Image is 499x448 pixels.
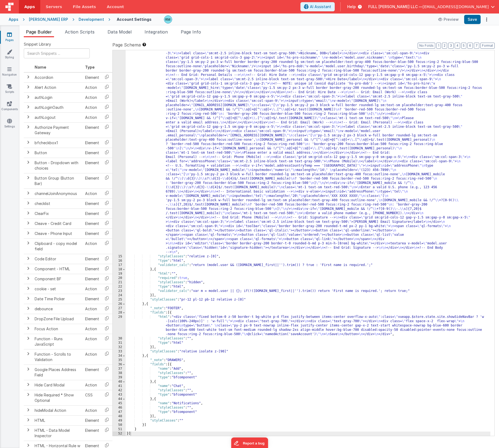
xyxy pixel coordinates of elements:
[113,272,126,276] div: 19
[113,397,126,401] div: 44
[32,415,83,425] td: HTML
[83,238,101,254] td: Action
[164,16,172,23] img: b13c88abc1fc393ceceb84a58fc04ef4
[32,148,83,158] td: Button
[113,289,126,293] div: 23
[113,414,126,419] div: 48
[448,43,454,49] button: 3
[32,349,83,365] td: Function - Scrolls to Validation
[83,334,101,349] td: Action
[32,304,83,314] td: debounce
[113,254,126,259] div: 15
[113,285,126,289] div: 22
[436,43,441,49] button: 1
[83,264,101,274] td: Element
[32,264,83,274] td: Component - HTML
[113,345,126,349] div: 32
[113,280,126,285] div: 21
[83,254,101,264] td: Element
[113,349,126,354] div: 33
[32,294,83,304] td: Date Time Picker
[24,42,51,47] span: Snippet Library
[145,29,168,35] span: Integration
[113,419,126,423] div: 49
[83,208,101,218] td: Element
[83,92,101,102] td: Action
[113,410,126,414] div: 47
[83,415,101,425] td: Element
[24,4,35,9] span: Apps
[26,29,52,35] span: Page Builder
[32,208,83,218] td: ClearFix
[32,138,83,148] td: bfcheckbox1
[46,4,62,9] span: Servers
[35,65,46,69] span: Name
[83,380,101,390] td: Action
[83,138,101,148] td: Element
[32,380,83,390] td: Hide Card Modal
[113,401,126,406] div: 45
[455,43,460,49] button: 4
[32,112,83,122] td: authLogout
[83,349,101,365] td: Action
[113,358,126,362] div: 35
[113,380,126,384] div: 40
[32,228,83,238] td: Cleave - Phone Input
[474,43,479,49] button: 7
[9,17,18,22] div: Apps
[83,148,101,158] td: Element
[32,72,83,83] td: Accordion
[85,65,95,69] span: Type
[113,263,126,267] div: 17
[113,259,126,263] div: 16
[461,43,466,49] button: 5
[113,432,126,436] div: 52
[83,324,101,334] td: Action
[113,367,126,371] div: 37
[483,16,490,23] button: Options
[79,17,104,22] div: Development
[113,341,126,345] div: 31
[310,4,331,9] span: AI Assistant
[113,406,126,410] div: 46
[113,276,126,280] div: 20
[300,2,335,11] button: AI Assistant
[83,405,101,415] td: Action
[32,390,83,405] td: Hide Required * Show Optional
[113,423,126,427] div: 50
[113,384,126,388] div: 41
[112,42,141,48] span: Page Schema
[83,173,101,188] td: Element
[113,293,126,298] div: 24
[32,92,83,102] td: authLogin
[113,427,126,432] div: 51
[83,188,101,198] td: Action
[83,112,101,122] td: Action
[83,365,101,380] td: Element
[24,48,90,58] input: Search Snippets ...
[181,29,201,35] span: Page Info
[29,17,68,22] div: [PERSON_NAME] ERP
[32,405,83,415] td: hideModal Action
[113,371,126,375] div: 38
[368,4,495,9] button: FULL [PERSON_NAME] LLC — [EMAIL_ADDRESS][DOMAIN_NAME]
[113,388,126,393] div: 42
[83,284,101,294] td: Action
[113,311,126,315] div: 28
[113,302,126,306] div: 26
[32,238,83,254] td: Clipboard - copy model field
[113,315,126,336] div: 29
[113,354,126,358] div: 34
[108,29,132,35] span: Data Model
[83,390,101,405] td: CSS
[83,228,101,238] td: Element
[83,218,101,228] td: Element
[83,82,101,92] td: Action
[32,122,83,138] td: Authorize Payment Gateway
[32,334,83,349] td: Function - Runs JavaScript
[83,158,101,173] td: Element
[83,122,101,138] td: Element
[467,43,473,49] button: 6
[113,393,126,397] div: 43
[423,4,489,9] span: [EMAIL_ADDRESS][DOMAIN_NAME]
